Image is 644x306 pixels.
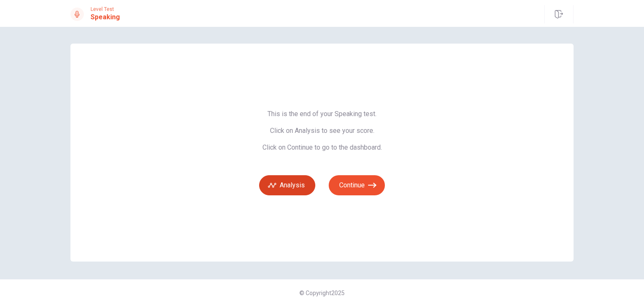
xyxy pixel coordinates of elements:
button: Analysis [259,175,315,195]
span: This is the end of your Speaking test. Click on Analysis to see your score. Click on Continue to ... [259,110,385,152]
span: © Copyright 2025 [299,290,345,296]
span: Level Test [91,6,120,12]
h1: Speaking [91,12,120,22]
button: Continue [329,175,385,195]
